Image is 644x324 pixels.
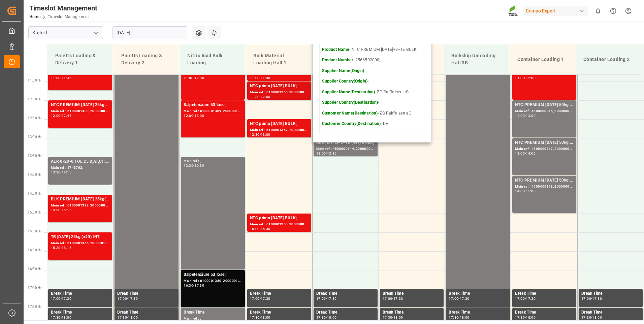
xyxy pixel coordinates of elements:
[62,114,71,117] div: 12:45
[250,227,260,230] div: 15:00
[184,102,242,108] div: Salpetersäure 53 lose;
[117,290,176,297] div: Break Time
[28,210,41,214] span: 15:00 Hr
[185,50,239,69] div: Nitric Acid Bulk Loading
[322,121,418,127] p: - DE
[128,316,138,319] div: 18:00
[184,278,242,284] div: Main ref : 6100001350, 2000001175;
[515,53,570,66] div: Container Loading 1
[322,47,418,53] p: - NTC PREMIUM [DATE]+3+TE BULK;
[28,286,41,290] span: 17:00 Hr
[184,108,242,114] div: Main ref : 6100001389, 2000001205;
[508,5,518,17] img: Screenshot%202023-09-29%20at%2010.02.21.png_1712312052.png
[51,165,109,171] div: Main ref : 5743762,
[28,173,41,176] span: 14:00 Hr
[51,76,61,79] div: 11:00
[51,208,61,212] div: 14:30
[51,309,109,316] div: Break Time
[316,316,326,319] div: 17:30
[515,184,574,190] div: Main ref : 4500000818, 2000000613;
[327,152,337,155] div: 13:30
[526,76,536,79] div: 12:00
[61,208,62,212] div: -
[61,246,62,249] div: -
[322,68,418,74] p: -
[392,297,393,300] div: -
[184,76,193,79] div: 11:00
[515,316,525,319] div: 17:30
[526,297,536,300] div: 17:30
[261,316,270,319] div: 18:00
[526,190,536,193] div: 15:00
[458,316,459,319] div: -
[590,3,606,19] button: show 0 new notifications
[53,50,107,69] div: Paletts Loading & Delivery 1
[327,316,337,319] div: 18:00
[51,290,109,297] div: Break Time
[28,192,41,195] span: 14:30 Hr
[250,76,260,79] div: 11:00
[322,100,378,105] strong: Supplier Country(Destination)
[61,76,62,79] div: -
[383,290,441,297] div: Break Time
[322,89,418,95] p: - ZG Raiffeisen eG
[91,28,101,38] button: open menu
[261,227,270,230] div: 15:30
[393,316,403,319] div: 18:00
[250,121,309,127] div: NTC primo [DATE] BULK;
[62,171,71,174] div: 14:15
[260,133,261,136] div: -
[581,290,640,297] div: Break Time
[515,108,574,114] div: Main ref : 4500000816, 2000000613;
[62,297,71,300] div: 17:30
[458,297,459,300] div: -
[525,316,526,319] div: -
[51,114,61,117] div: 12:00
[194,76,204,79] div: 12:00
[526,152,536,155] div: 14:00
[61,297,62,300] div: -
[322,90,375,94] strong: Supplier Name(Destination)
[250,127,309,133] div: Main ref : 6100001357, 2000000517;
[326,297,327,300] div: -
[51,158,109,165] div: ALR 0-20-0 FOL 25 D,AT,CH,EN,BLN;BLK CLASSIC [DATE] FOL 25 D,EN,FR,NL,PL;BLK CLASSIC [DATE] FOL 2...
[260,297,261,300] div: -
[581,316,591,319] div: 17:30
[29,3,97,13] div: Timeslot Management
[322,121,381,126] strong: Customer Country(Destination)
[515,146,574,152] div: Main ref : 4500000817, 2000000613;
[322,100,418,106] p: -
[322,68,364,73] strong: Supplier Name(Origin)
[260,95,261,98] div: -
[28,154,41,158] span: 13:30 Hr
[327,297,337,300] div: 17:30
[250,222,309,227] div: Main ref : 6100001353, 2000000517;
[260,316,261,319] div: -
[28,305,41,309] span: 17:30 Hr
[581,297,591,300] div: 17:00
[525,297,526,300] div: -
[51,203,109,208] div: Main ref : 6100001398, 2000000787;
[316,139,375,146] div: BLK [DATE]+2+TE (GW) BULK;
[250,90,309,95] div: Main ref : 6100001360, 2000000517;
[184,316,242,322] div: Main ref : ,
[28,78,41,82] span: 11:30 Hr
[525,190,526,193] div: -
[322,111,378,116] strong: Customer Name(Destination)
[184,164,193,167] div: 13:30
[515,139,574,146] div: NTC PREMIUM [DATE] 50kg (x25) NLA MTO;
[261,297,270,300] div: 17:30
[383,297,392,300] div: 17:00
[127,316,128,319] div: -
[322,110,418,117] p: - ZG Raiffeisen eG
[460,316,470,319] div: 18:00
[250,95,260,98] div: 11:30
[250,290,309,297] div: Break Time
[194,284,204,287] div: 17:30
[449,297,458,300] div: 17:00
[393,297,403,300] div: 17:30
[392,316,393,319] div: -
[383,316,392,319] div: 17:30
[606,3,621,19] button: Help Center
[322,57,418,63] p: - 2566502000;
